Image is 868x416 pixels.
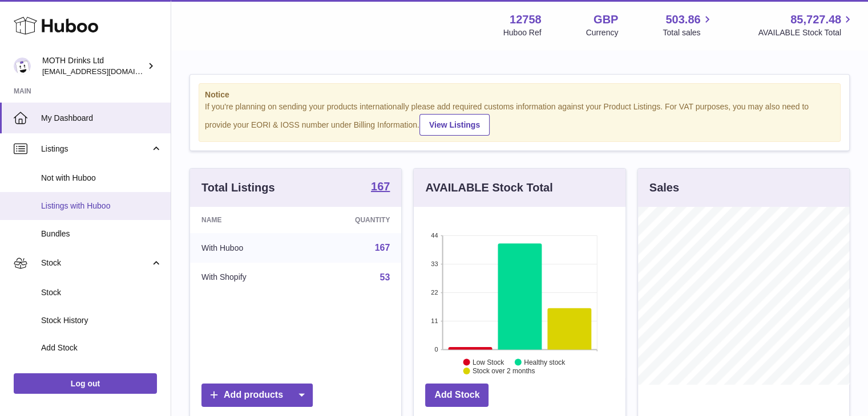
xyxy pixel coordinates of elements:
span: Not with Huboo [41,173,162,183]
strong: GBP [594,12,618,27]
text: 44 [431,232,438,239]
span: AVAILABLE Stock Total [758,27,854,38]
text: 22 [431,289,438,296]
a: Add Stock [425,384,488,407]
span: 85,727.48 [790,12,841,27]
a: View Listings [419,114,490,136]
th: Name [190,207,304,233]
a: Add products [201,384,313,407]
a: 503.86 Total sales [663,12,713,38]
img: internalAdmin-12758@internal.huboo.com [14,58,31,75]
span: Bundles [41,229,162,239]
span: Stock [41,258,150,268]
strong: 167 [371,181,390,192]
a: Log out [14,373,157,394]
a: 53 [380,272,390,282]
div: Currency [586,27,619,38]
div: MOTH Drinks Ltd [42,55,145,77]
h3: Sales [649,180,679,195]
text: Stock over 2 months [473,367,535,375]
span: Stock [41,287,162,298]
text: 0 [435,346,438,353]
text: Low Stock [473,358,504,366]
text: 11 [431,317,438,324]
span: Listings with Huboo [41,201,162,211]
span: Add Stock [41,342,162,353]
div: Huboo Ref [503,27,542,38]
a: 167 [371,181,390,194]
span: Total sales [663,27,713,38]
h3: AVAILABLE Stock Total [425,180,552,195]
strong: Notice [205,89,834,100]
span: Listings [41,144,150,154]
span: Stock History [41,315,162,326]
h3: Total Listings [201,180,275,195]
td: With Shopify [190,263,304,292]
text: Healthy stock [524,358,566,366]
text: 33 [431,260,438,267]
span: [EMAIL_ADDRESS][DOMAIN_NAME] [42,67,168,76]
span: 503.86 [665,12,700,27]
th: Quantity [304,207,402,233]
strong: 12758 [510,12,542,27]
div: If you're planning on sending your products internationally please add required customs informati... [205,101,834,136]
td: With Huboo [190,233,304,263]
a: 85,727.48 AVAILABLE Stock Total [758,12,854,38]
span: My Dashboard [41,113,162,124]
a: 167 [375,243,390,252]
